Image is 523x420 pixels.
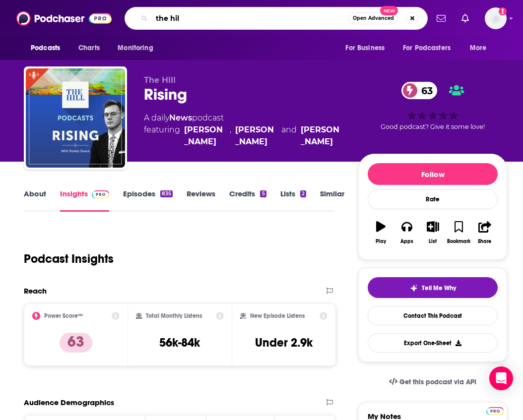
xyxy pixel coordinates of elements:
h2: Audience Demographics [24,398,114,407]
h2: Reach [24,286,47,296]
div: 2 [300,190,306,197]
div: Open Intercom Messenger [489,366,513,390]
input: Search podcasts, credits, & more... [152,10,348,26]
div: Play [376,239,386,244]
span: Logged in as AirwaveMedia [485,7,507,29]
a: 63 [401,82,438,99]
button: Bookmark [446,215,471,250]
h2: New Episode Listens [250,312,305,319]
a: Lists2 [280,189,306,212]
span: Good podcast? Give it some love! [381,123,485,130]
button: Show profile menu [485,7,507,29]
h2: Power Score™ [44,312,83,319]
p: 63 [60,333,92,353]
div: Bookmark [447,239,470,244]
span: New [380,6,398,15]
div: 63Good podcast? Give it some love! [358,75,507,137]
div: [PERSON_NAME] [184,124,226,148]
a: Get this podcast via API [381,370,484,394]
span: Get this podcast via API [399,378,476,386]
button: Play [368,215,393,250]
span: Open Advanced [353,16,394,21]
img: Podchaser - Follow, Share and Rate Podcasts [16,9,112,28]
button: open menu [396,39,465,58]
svg: Add a profile image [499,7,507,15]
span: Tell Me Why [422,284,456,292]
a: Show notifications dropdown [458,10,473,27]
a: Contact This Podcast [368,306,498,325]
img: Rising [26,68,125,168]
div: A daily podcast [144,112,342,148]
div: Share [478,239,491,244]
h3: Under 2.9k [255,335,313,350]
span: For Podcasters [403,41,451,55]
button: Follow [368,163,498,185]
a: About [24,189,46,212]
h1: Podcast Insights [24,251,114,266]
h2: Total Monthly Listens [146,312,202,319]
span: Podcasts [31,41,60,55]
span: For Business [345,41,385,55]
div: [PERSON_NAME] [235,124,277,148]
h3: 56k-84k [159,335,200,350]
a: InsightsPodchaser Pro [60,189,109,212]
span: 63 [411,82,438,99]
span: More [470,41,487,55]
span: Charts [78,41,100,55]
button: List [420,215,446,250]
span: Monitoring [118,41,153,55]
div: Apps [400,239,413,244]
button: open menu [24,39,73,58]
span: featuring [144,124,342,148]
img: tell me why sparkle [410,284,418,292]
a: Credits5 [229,189,266,212]
a: Similar [320,189,344,212]
span: The Hill [144,75,176,85]
button: Export One-Sheet [368,333,498,353]
button: Apps [394,215,420,250]
a: Charts [72,39,106,58]
button: tell me why sparkleTell Me Why [368,277,498,298]
div: 835 [160,190,173,197]
div: [PERSON_NAME] [301,124,342,148]
div: Rate [368,189,498,209]
div: List [429,239,437,244]
button: open menu [463,39,499,58]
div: 5 [260,190,266,197]
a: News [169,113,192,122]
button: open menu [111,39,166,58]
button: Share [472,215,498,250]
img: User Profile [485,7,507,29]
img: Podchaser Pro [92,190,109,198]
span: , [230,124,231,148]
a: Reviews [187,189,215,212]
img: Podchaser Pro [486,407,504,415]
a: Episodes835 [123,189,173,212]
div: Search podcasts, credits, & more... [125,7,428,30]
a: Pro website [486,406,504,415]
a: Show notifications dropdown [433,10,450,27]
button: open menu [338,39,397,58]
button: Open AdvancedNew [348,12,398,24]
span: and [281,124,297,148]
